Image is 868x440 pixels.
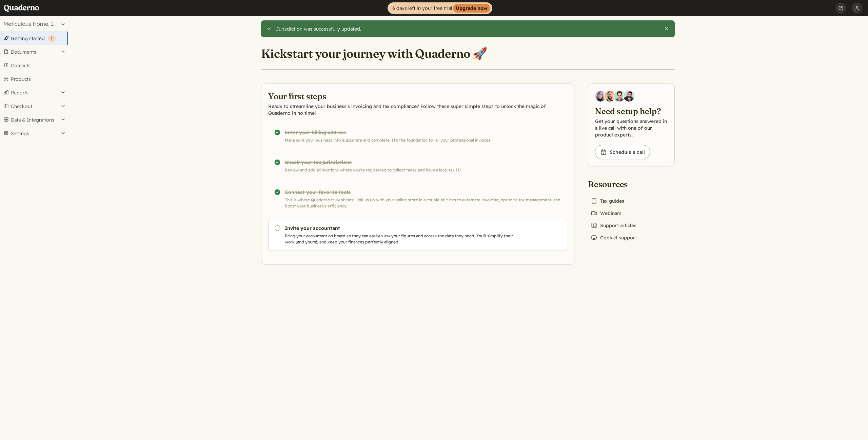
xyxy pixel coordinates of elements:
[588,179,639,189] h2: Resources
[664,26,669,31] button: Close this alert
[268,91,567,102] h2: Your first steps
[285,225,516,232] h3: Invite your accountant
[605,91,615,102] img: Jairo Fumero, Account Executive at Quaderno
[588,208,624,218] a: Webinars
[595,118,668,138] p: Get your questions answered in a live call with one of our product experts.
[595,91,606,102] img: Diana Carrasco, Account Executive at Quaderno
[51,36,53,41] span: 1
[268,103,567,116] p: Ready to streamline your business's invoicing and tax compliance? Follow these super simple steps...
[624,91,634,102] img: Javier Rubio, DevRel at Quaderno
[268,219,567,251] a: Invite your accountant Bring your accountant on board so they can easily view your figures and ac...
[276,26,659,32] div: Jurisdiction was successfully updated.
[595,106,668,116] h2: Need setup help?
[588,233,639,242] a: Contact support
[285,233,516,245] p: Bring your accountant on board so they can easily view your figures and access the data they need...
[453,4,490,13] strong: Upgrade now
[388,2,492,14] a: 6 days left in your free trialUpgrade now
[614,91,625,102] img: Ivo Oltmans, Business Developer at Quaderno
[588,221,639,230] a: Support articles
[595,145,650,159] a: Schedule a call
[588,196,627,206] a: Tax guides
[261,46,487,61] h1: Kickstart your journey with Quaderno 🚀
